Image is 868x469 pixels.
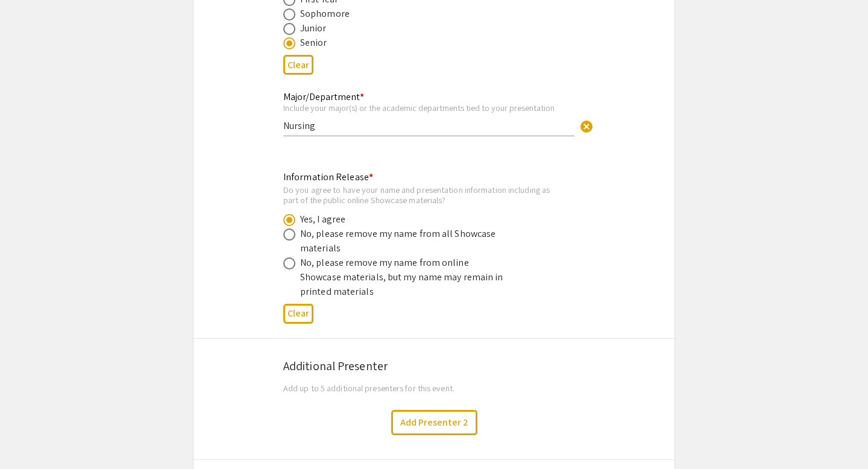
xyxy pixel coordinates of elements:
input: Type Here [283,119,574,132]
button: Clear [283,55,313,75]
button: Add Presenter 2 [391,410,477,435]
mat-label: Information Release [283,171,373,183]
button: Clear [574,113,599,137]
div: Additional Presenter [283,357,585,375]
iframe: Chat [9,415,51,460]
div: No, please remove my name from online Showcase materials, but my name may remain in printed mater... [300,256,511,299]
div: Yes, I agree [300,212,345,227]
span: cancel [579,119,594,134]
div: Junior [300,21,327,36]
button: Clear [283,304,313,324]
mat-label: Major/Department [283,90,364,103]
div: Do you agree to have your name and presentation information including as part of the public onlin... [283,184,565,206]
div: Senior [300,36,327,50]
div: Include your major(s) or the academic departments tied to your presentation [283,102,574,113]
span: Add up to 5 additional presenters for this event. [283,382,454,394]
div: Sophomore [300,7,350,21]
div: No, please remove my name from all Showcase materials [300,227,511,256]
